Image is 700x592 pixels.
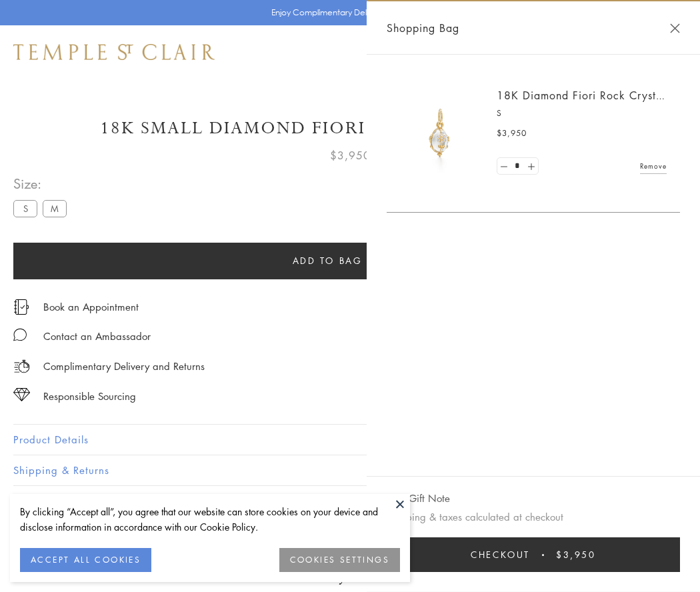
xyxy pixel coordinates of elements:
span: Shopping Bag [387,19,459,37]
button: Checkout $3,950 [387,537,680,572]
label: S [13,200,37,217]
span: $3,950 [497,127,527,140]
a: Set quantity to 0 [497,158,511,175]
button: Close Shopping Bag [670,23,680,33]
button: Shipping & Returns [13,455,687,485]
span: Add to bag [293,253,363,268]
span: Size: [13,173,72,195]
img: icon_appointment.svg [13,299,29,315]
button: Product Details [13,425,687,455]
span: $3,950 [330,147,371,164]
div: Responsible Sourcing [43,388,136,405]
span: $3,950 [556,547,596,562]
img: P51889-E11FIORI [400,93,480,173]
h1: 18K Small Diamond Fiori Rock Crystal Amulet [13,117,687,140]
img: icon_delivery.svg [13,358,30,375]
a: Remove [640,159,667,173]
p: S [497,107,667,120]
label: M [43,200,67,217]
button: ACCEPT ALL COOKIES [20,548,151,572]
a: Set quantity to 2 [524,158,537,175]
img: MessageIcon-01_2.svg [13,328,27,341]
button: Gifting [13,486,687,516]
p: Complimentary Delivery and Returns [43,358,205,375]
p: Enjoy Complimentary Delivery & Returns [271,6,423,19]
button: COOKIES SETTINGS [279,548,400,572]
span: Checkout [471,547,530,562]
img: Temple St. Clair [13,44,215,60]
p: Shipping & taxes calculated at checkout [387,509,680,525]
div: By clicking “Accept all”, you agree that our website can store cookies on your device and disclos... [20,504,400,535]
button: Add to bag [13,243,641,279]
div: Contact an Ambassador [43,328,151,345]
button: Add Gift Note [387,490,450,507]
a: Book an Appointment [43,299,139,314]
img: icon_sourcing.svg [13,388,30,401]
